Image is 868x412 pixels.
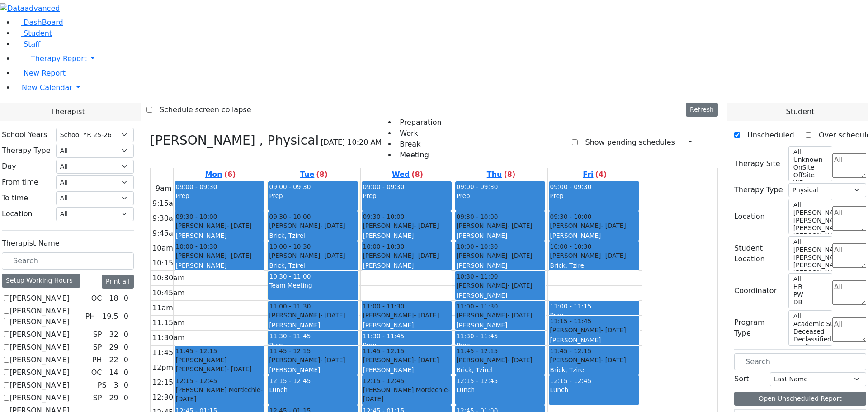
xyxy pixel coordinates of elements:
[2,177,38,188] label: From time
[581,168,609,181] a: August 22, 2025
[793,261,827,269] option: [PERSON_NAME] 3
[793,179,827,187] option: WP
[316,169,328,180] label: (8)
[112,380,120,391] div: 3
[414,252,439,259] span: - [DATE]
[269,365,357,374] div: [PERSON_NAME]
[793,238,827,246] option: All
[88,293,106,304] div: OC
[832,243,866,268] textarea: Search
[14,40,40,48] a: Staff
[9,355,70,365] label: [PERSON_NAME]
[269,385,357,394] div: Lunch
[269,355,357,365] div: [PERSON_NAME]
[363,341,451,350] div: Prep
[414,356,439,364] span: - [DATE]
[793,246,827,254] option: [PERSON_NAME] 5
[363,251,451,260] div: [PERSON_NAME]
[793,298,827,306] option: DB
[107,393,120,403] div: 29
[9,342,70,353] label: [PERSON_NAME]
[107,293,120,304] div: 18
[734,243,783,265] label: Student Location
[226,252,251,259] span: - [DATE]
[269,231,357,240] div: Brick, Tzirel
[601,356,626,364] span: - [DATE]
[396,139,441,150] li: Break
[363,365,451,374] div: [PERSON_NAME]
[832,206,866,231] textarea: Search
[485,168,517,181] a: August 21, 2025
[456,355,544,365] div: [PERSON_NAME]
[9,393,70,403] label: [PERSON_NAME]
[24,29,52,38] span: Student
[363,191,451,200] div: Prep
[2,129,47,140] label: School Years
[269,341,357,350] div: Prep
[550,326,638,335] div: [PERSON_NAME]
[269,273,311,280] span: 10:30 - 11:00
[122,293,130,304] div: 0
[550,377,591,384] span: 12:15 - 12:45
[151,243,175,254] div: 10am
[151,303,175,313] div: 11am
[107,355,120,365] div: 22
[175,251,264,260] div: [PERSON_NAME]
[456,183,498,190] span: 09:00 - 09:30
[793,269,827,277] option: [PERSON_NAME] 2
[298,168,330,181] a: August 19, 2025
[363,231,451,240] div: [PERSON_NAME]
[226,222,251,229] span: - [DATE]
[2,145,51,156] label: Therapy Type
[22,83,72,92] span: New Calendar
[832,317,866,342] textarea: Search
[734,185,783,195] label: Therapy Type
[320,356,345,364] span: - [DATE]
[14,29,52,38] a: Student
[363,212,404,221] span: 09:30 - 10:00
[175,191,264,200] div: Prep
[456,251,544,260] div: [PERSON_NAME]
[734,317,783,339] label: Program Type
[832,280,866,305] textarea: Search
[550,212,591,221] span: 09:30 - 10:00
[107,367,120,378] div: 14
[269,242,311,251] span: 10:00 - 10:30
[269,183,311,190] span: 09:00 - 09:30
[269,221,357,230] div: [PERSON_NAME]
[456,346,498,355] span: 11:45 - 12:15
[456,221,544,230] div: [PERSON_NAME]
[793,336,827,343] option: Declassified
[122,311,130,322] div: 0
[175,385,264,404] div: [PERSON_NAME] Mordechie
[456,321,544,330] div: [PERSON_NAME]
[175,183,217,190] span: 09:00 - 09:30
[363,385,451,404] div: [PERSON_NAME] Mordechie
[363,242,404,251] span: 10:00 - 10:30
[9,306,81,327] label: [PERSON_NAME] [PERSON_NAME]
[2,274,80,288] div: Setup Working Hours
[578,135,675,150] label: Show pending schedules
[550,231,638,240] div: [PERSON_NAME]
[90,393,106,403] div: SP
[456,341,544,350] div: Prep
[363,332,404,340] span: 11:30 - 11:45
[363,376,404,385] span: 12:15 - 12:45
[269,332,311,340] span: 11:30 - 11:45
[24,18,63,27] span: DashBoard
[793,320,827,328] option: Academic Support
[456,311,544,320] div: [PERSON_NAME]
[550,336,638,345] div: [PERSON_NAME]
[151,362,175,373] div: 12pm
[550,303,591,310] span: 11:00 - 11:15
[704,135,709,150] div: Setup
[793,306,827,314] option: AH
[269,321,357,330] div: [PERSON_NAME]
[94,380,110,391] div: PS
[175,212,217,221] span: 09:30 - 10:00
[550,385,638,394] div: Lunch
[507,222,532,229] span: - [DATE]
[456,365,544,374] div: Brick, Tzirel
[175,376,217,385] span: 12:15 - 12:45
[550,355,638,365] div: [PERSON_NAME]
